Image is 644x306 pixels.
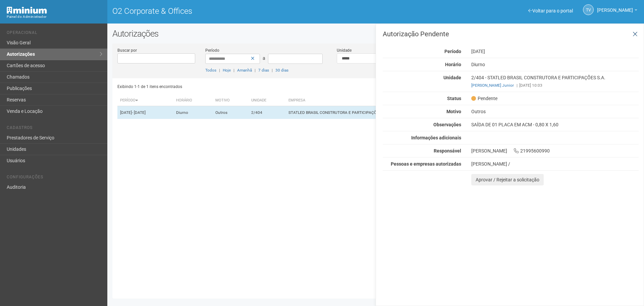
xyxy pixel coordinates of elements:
a: Hoje [223,68,231,73]
strong: Responsável [434,148,461,154]
a: Voltar para o portal [528,8,573,13]
div: [DATE] 10:03 [471,82,639,88]
div: 2/404 - STATLED BRASIL CONSTRUTORA E PARTICIPAÇÕES S.A. [466,75,644,88]
th: Motivo [213,95,249,106]
td: [DATE] [117,106,173,119]
td: STATLED BRASIL CONSTRUTORA E PARTICIPAÇÕES S.A. [286,106,479,119]
td: Diurno [173,106,212,119]
h3: Autorização Pendente [383,31,639,37]
a: TV [583,4,594,15]
li: Configurações [7,175,102,182]
a: 30 dias [275,68,288,73]
span: | [517,83,518,88]
td: 2/404 [249,106,286,119]
label: Período [205,47,219,53]
div: Outros [466,108,644,115]
span: | [233,68,234,73]
label: Buscar por [117,47,137,53]
strong: Unidade [443,75,461,80]
strong: Status [447,96,461,101]
a: Todos [205,68,216,73]
span: | [255,68,256,73]
span: | [219,68,220,73]
strong: Período [444,49,461,54]
h1: O2 Corporate & Offices [112,7,371,15]
a: Amanhã [237,68,252,73]
span: | [272,68,273,73]
img: Minium [7,7,47,14]
td: Outros [213,106,249,119]
button: Aprovar / Rejeitar a solicitação [471,174,544,185]
th: Horário [173,95,212,106]
li: Operacional [7,30,102,37]
th: Período [117,95,173,106]
a: [PERSON_NAME] Junior [471,83,514,88]
span: - [DATE] [132,110,146,115]
strong: Horário [445,62,461,67]
strong: Pessoas e empresas autorizadas [391,161,461,167]
strong: Informações adicionais [411,135,461,140]
div: Exibindo 1-1 de 1 itens encontrados [117,82,374,92]
li: Cadastros [7,125,102,132]
label: Unidade [337,47,352,53]
div: Painel do Administrador [7,14,102,20]
th: Empresa [286,95,479,106]
strong: Observações [433,122,461,127]
a: 7 dias [258,68,269,73]
div: [PERSON_NAME] 21995600990 [466,148,644,154]
span: a [263,55,265,61]
h2: Autorizações [112,29,639,39]
span: Thayane Vasconcelos Torres [597,1,633,13]
a: [PERSON_NAME] [597,8,637,14]
span: Pendente [471,95,497,101]
div: [DATE] [466,48,644,54]
div: [PERSON_NAME] / [471,161,639,167]
strong: Motivo [446,109,461,114]
div: Diurno [466,61,644,68]
th: Unidade [249,95,286,106]
div: SAÍDA DE 01 PLACA EM ACM - 0,80 X 1,60 [466,122,644,128]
